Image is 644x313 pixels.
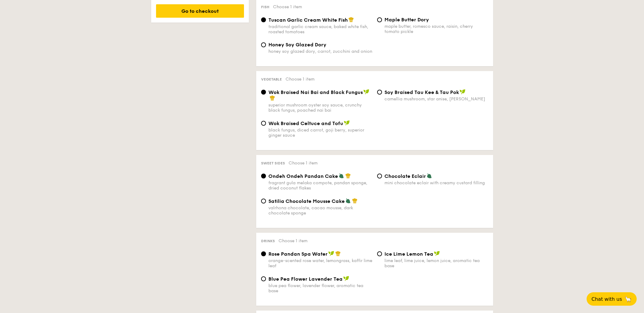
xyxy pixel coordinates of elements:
div: maple butter, romesco sauce, raisin, cherry tomato pickle [384,24,488,34]
div: blue pea flower, lavender flower, aromatic tea base [268,283,372,293]
div: valrhona chocolate, cacao mousse, dark chocolate sponge [268,205,372,216]
span: Chat with us [591,296,622,302]
img: icon-chef-hat.a58ddaea.svg [352,198,358,203]
img: icon-vegetarian.fe4039eb.svg [339,173,344,178]
span: Fish [261,5,269,9]
span: Choose 1 item [273,4,302,9]
img: icon-vegan.f8ff3823.svg [328,251,334,256]
div: mini chocolate eclair with creamy custard filling [384,180,488,185]
span: Vegetable [261,77,282,81]
img: icon-chef-hat.a58ddaea.svg [270,95,275,101]
input: Satilia Chocolate Mousse Cakevalrhona chocolate, cacao mousse, dark chocolate sponge [261,199,266,203]
input: Honey Soy Glazed Doryhoney soy glazed dory, carrot, zucchini and onion [261,42,266,47]
span: 🦙 [624,296,632,303]
div: superior mushroom oyster soy sauce, crunchy black fungus, poached nai bai [268,103,372,113]
input: Ondeh Ondeh Pandan Cakefragrant gula melaka compote, pandan sponge, dried coconut flakes [261,174,266,178]
img: icon-vegan.f8ff3823.svg [344,120,350,126]
img: icon-vegan.f8ff3823.svg [363,89,369,95]
div: black fungus, diced carrot, goji berry, superior ginger sauce [268,128,372,138]
span: Wok Braised Celtuce and Tofu [268,121,343,126]
input: Maple Butter Dorymaple butter, romesco sauce, raisin, cherry tomato pickle [377,17,382,22]
img: icon-vegan.f8ff3823.svg [434,251,440,256]
span: Satilia Chocolate Mousse Cake [268,198,345,204]
div: lime leaf, lime juice, lemon juice, aromatic tea base [384,258,488,268]
input: Wok Braised Celtuce and Tofublack fungus, diced carrot, goji berry, superior ginger sauce [261,121,266,126]
div: Go to checkout [156,4,244,18]
span: Drinks [261,239,275,243]
img: icon-vegetarian.fe4039eb.svg [427,173,432,178]
img: icon-vegetarian.fe4039eb.svg [345,198,351,203]
span: Ice Lime Lemon Tea [384,251,433,257]
span: Wok Braised Nai Bai and Black Fungus [268,89,363,95]
input: ⁠Soy Braised Tau Kee & Tau Pokcamellia mushroom, star anise, [PERSON_NAME] [377,90,382,95]
span: Maple Butter Dory [384,17,429,23]
img: icon-chef-hat.a58ddaea.svg [335,251,341,256]
input: Chocolate Eclairmini chocolate eclair with creamy custard filling [377,174,382,178]
img: icon-chef-hat.a58ddaea.svg [345,173,351,178]
span: Rose Pandan Spa Water [268,251,328,257]
input: Rose Pandan Spa Waterorange-scented rose water, lemongrass, kaffir lime leaf [261,251,266,256]
span: Choose 1 item [278,238,307,243]
input: Wok Braised Nai Bai and Black Fungussuperior mushroom oyster soy sauce, crunchy black fungus, poa... [261,90,266,95]
span: Choose 1 item [286,77,315,82]
span: Choose 1 item [289,160,318,166]
div: camellia mushroom, star anise, [PERSON_NAME] [384,96,488,102]
div: traditional garlic cream sauce, baked white fish, roasted tomatoes [268,24,372,34]
span: Sweet sides [261,161,285,165]
img: icon-vegan.f8ff3823.svg [343,276,349,281]
span: Ondeh Ondeh Pandan Cake [268,173,338,179]
input: Tuscan Garlic Cream White Fishtraditional garlic cream sauce, baked white fish, roasted tomatoes [261,17,266,22]
div: orange-scented rose water, lemongrass, kaffir lime leaf [268,258,372,268]
span: ⁠Soy Braised Tau Kee & Tau Pok [384,89,459,95]
span: Tuscan Garlic Cream White Fish [268,17,348,23]
div: fragrant gula melaka compote, pandan sponge, dried coconut flakes [268,180,372,191]
img: icon-vegan.f8ff3823.svg [460,89,466,95]
span: Chocolate Eclair [384,173,426,179]
div: honey soy glazed dory, carrot, zucchini and onion [268,49,372,54]
span: Honey Soy Glazed Dory [268,42,326,48]
input: Ice Lime Lemon Tealime leaf, lime juice, lemon juice, aromatic tea base [377,251,382,256]
span: Blue Pea Flower Lavender Tea [268,276,343,282]
input: Blue Pea Flower Lavender Teablue pea flower, lavender flower, aromatic tea base [261,276,266,281]
img: icon-chef-hat.a58ddaea.svg [348,17,354,22]
button: Chat with us🦙 [587,292,637,306]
